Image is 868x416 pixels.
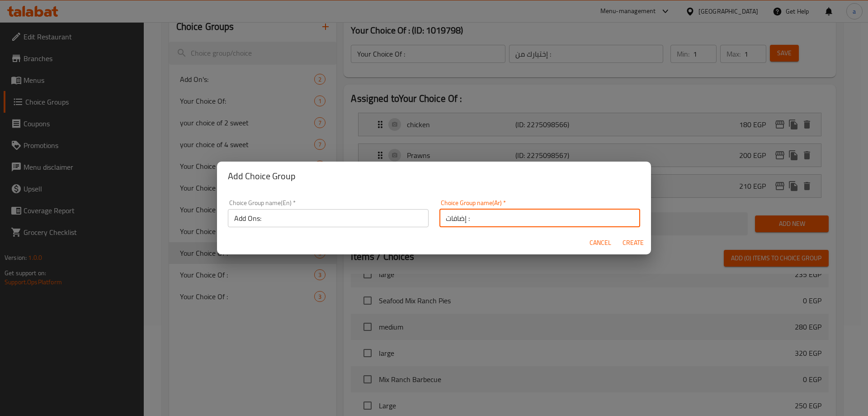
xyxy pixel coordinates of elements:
[618,234,647,251] button: Create
[586,234,615,251] button: Cancel
[228,209,429,227] input: Please enter Choice Group name(en)
[439,209,640,227] input: Please enter Choice Group name(ar)
[590,237,611,249] span: Cancel
[228,169,640,183] h2: Add Choice Group
[622,237,644,249] span: Create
